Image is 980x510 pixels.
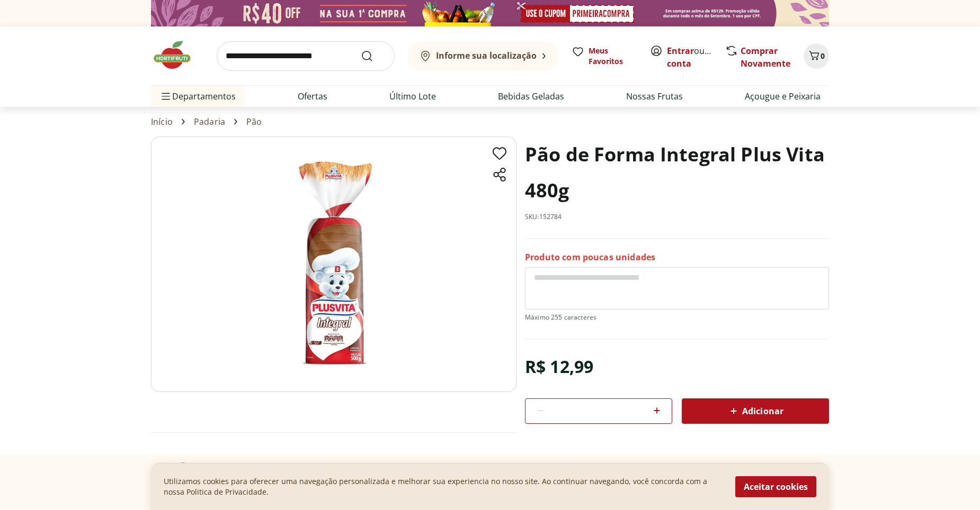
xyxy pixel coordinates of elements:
[151,39,204,71] img: Hortifruti
[308,462,355,473] p: Institucional
[361,50,386,62] button: Submit Search
[727,405,783,417] span: Adicionar
[407,41,559,71] button: Informe sua localização
[525,352,593,381] div: R$ 12,99
[151,136,516,392] img: Principal
[745,90,821,103] a: Açougue e Peixaria
[821,51,825,61] span: 0
[151,462,204,494] img: Hortifruti
[667,45,694,57] a: Entrar
[573,462,599,473] p: Acesso
[682,398,829,424] button: Adicionar
[525,251,655,263] p: Produto com poucas unidades
[705,462,829,473] p: Formas de pagamento
[525,136,829,208] h1: Pão de Forma Integral Plus Vita 480g
[667,44,714,70] span: ou
[194,117,225,126] a: Padaria
[572,45,637,67] a: Meus Favoritos
[217,41,395,71] input: search
[151,117,173,126] a: Início
[804,43,829,69] button: Carrinho
[589,45,637,67] span: Meus Favoritos
[164,476,723,497] p: Utilizamos cookies para oferecer uma navegação personalizada e melhorar sua experiencia no nosso ...
[741,45,790,69] a: Comprar Novamente
[436,50,537,61] b: Informe sua localização
[735,476,816,497] button: Aceitar cookies
[667,45,725,69] a: Criar conta
[626,90,683,103] a: Nossas Frutas
[498,90,564,103] a: Bebidas Geladas
[525,213,562,221] p: SKU: 152784
[298,90,327,103] a: Ofertas
[159,84,172,109] button: Menu
[440,462,548,473] p: Links [DEMOGRAPHIC_DATA]
[389,90,436,103] a: Último Lote
[246,117,262,126] a: Pão
[159,84,236,109] span: Departamentos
